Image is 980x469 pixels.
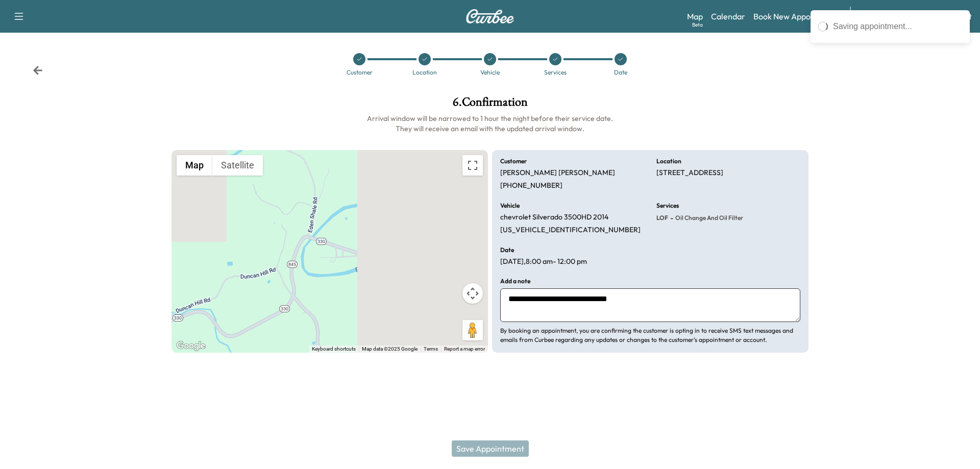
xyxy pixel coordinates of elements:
a: Book New Appointment [753,10,840,22]
h6: Location [656,158,681,164]
p: [DATE] , 8:00 am - 12:00 pm [500,257,587,266]
div: Services [544,69,567,76]
p: [PERSON_NAME] [PERSON_NAME] [500,168,615,178]
span: - [668,213,673,223]
div: Back [33,65,43,76]
p: [US_VEHICLE_IDENTIFICATION_NUMBER] [500,226,641,235]
h6: Date [500,247,514,253]
img: Google [174,339,208,353]
p: By booking an appointment, you are confirming the customer is opting in to receive SMS text messa... [500,326,800,344]
button: Map camera controls [462,283,483,304]
a: Terms (opens in new tab) [424,346,438,352]
div: Beta [692,21,703,29]
button: Show street map [177,155,212,176]
h6: Arrival window will be narrowed to 1 hour the night before their service date. They will receive ... [171,113,808,134]
h1: 6 . Confirmation [171,96,808,113]
div: Saving appointment... [833,20,963,33]
button: Drag Pegman onto the map to open Street View [462,320,483,340]
img: Curbee Logo [465,9,514,23]
div: Location [412,69,437,76]
span: Oil Change and Oil Filter [673,214,743,222]
button: Show satellite imagery [212,155,263,176]
button: Toggle fullscreen view [462,155,483,176]
span: Map data ©2025 Google [362,346,418,352]
div: Vehicle [480,69,500,76]
a: Calendar [711,10,745,22]
div: Date [614,69,627,76]
h6: Services [656,203,679,209]
p: [STREET_ADDRESS] [656,168,723,178]
span: LOF [656,214,668,222]
a: Report a map error [444,346,485,352]
div: Customer [347,69,373,76]
h6: Vehicle [500,203,520,209]
h6: Add a note [500,278,530,284]
a: Open this area in Google Maps (opens a new window) [174,339,208,353]
p: [PHONE_NUMBER] [500,181,562,190]
a: MapBeta [687,10,703,22]
button: Keyboard shortcuts [312,345,356,353]
h6: Customer [500,158,527,164]
p: chevrolet Silverado 3500HD 2014 [500,213,608,222]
